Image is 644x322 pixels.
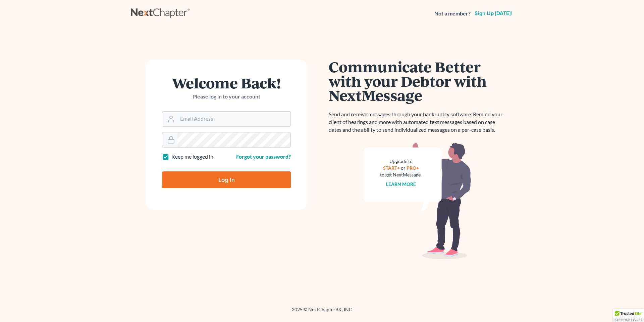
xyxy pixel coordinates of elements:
[386,181,416,187] a: Learn more
[177,112,290,126] input: Email Address
[434,10,471,17] strong: Not a member?
[364,142,471,259] img: nextmessage_bg-59042aed3d76b12b5cd301f8e5b87938c9018125f34e5fa2b7a6b67550977c72.svg
[131,306,513,318] div: 2025 © NextChapterBK, INC
[380,171,422,178] div: to get NextMessage.
[162,93,291,100] p: Please log in to your account
[162,76,291,90] h1: Welcome Back!
[171,153,213,161] label: Keep me logged in
[407,165,419,171] a: PRO+
[473,11,513,16] a: Sign up [DATE]!
[383,165,400,171] a: START+
[162,171,291,188] input: Log In
[329,59,506,103] h1: Communicate Better with your Debtor with NextMessage
[613,309,644,322] div: TrustedSite Certified
[401,165,406,171] span: or
[380,158,422,165] div: Upgrade to
[329,111,506,134] p: Send and receive messages through your bankruptcy software. Remind your client of hearings and mo...
[236,153,291,160] a: Forgot your password?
